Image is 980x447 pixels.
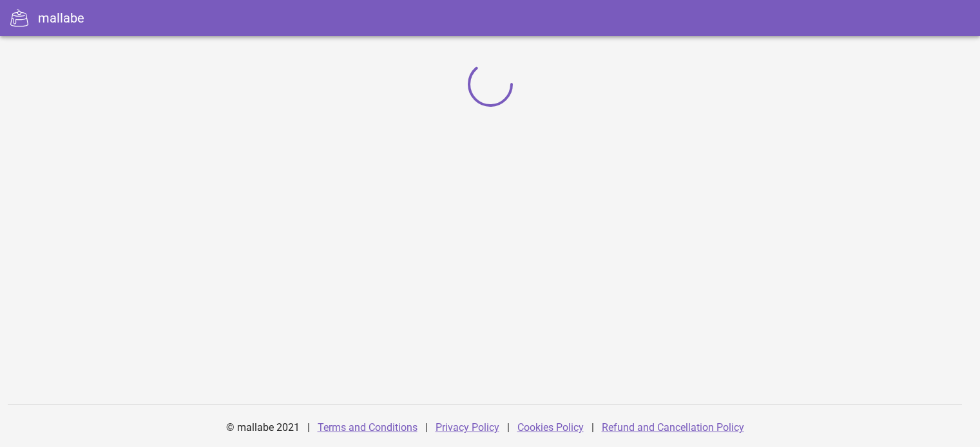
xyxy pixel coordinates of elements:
[517,421,584,433] a: Cookies Policy
[307,412,310,443] div: |
[602,421,744,433] a: Refund and Cancellation Policy
[318,421,418,433] a: Terms and Conditions
[218,412,307,443] div: © mallabe 2021
[591,412,594,443] div: |
[507,412,510,443] div: |
[38,8,84,28] div: mallabe
[425,412,428,443] div: |
[436,421,499,433] a: Privacy Policy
